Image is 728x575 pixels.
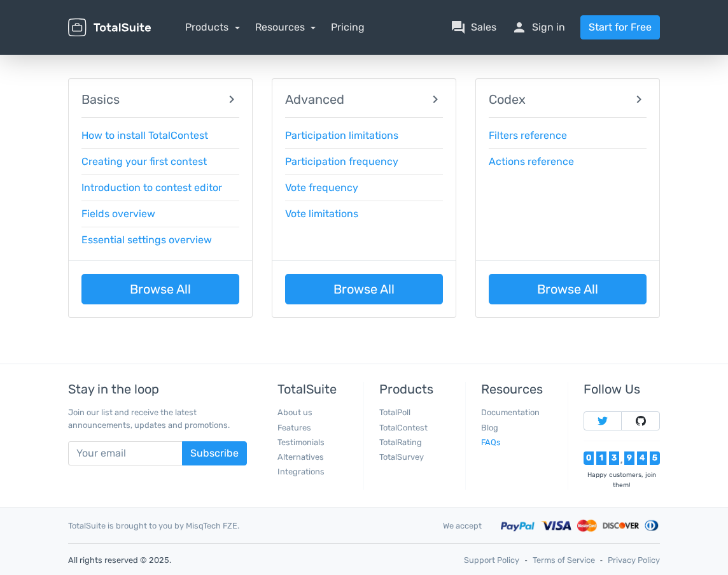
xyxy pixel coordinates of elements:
[59,520,433,532] div: TotalSuite is brought to you by MisqTech FZE.
[481,382,557,396] h5: Resources
[81,234,212,246] a: Essential settings overview
[650,451,660,465] div: 5
[636,416,646,426] img: Follow TotalSuite on Github
[451,20,496,35] a: question_answerSales
[379,423,428,432] a: TotalContest
[481,437,501,447] a: FAQs
[68,382,247,396] h5: Stay in the loop
[68,18,151,36] img: TotalSuite for WordPress
[489,274,647,304] a: Browse All
[481,408,540,417] a: Documentation
[81,181,222,194] a: Introduction to contest editor
[68,441,183,465] input: Your email
[81,274,239,304] a: Browse All
[489,155,574,167] a: Actions reference
[224,92,239,107] span: chevron_right
[464,554,519,566] a: Support Policy
[533,554,595,566] a: Terms of Service
[285,208,358,220] a: Vote limitations
[433,520,491,532] div: We accept
[68,406,247,430] p: Join our list and receive the latest announcements, updates and promotions.
[428,92,443,107] span: chevron_right
[501,518,660,533] img: Accepted payment methods
[600,554,603,566] span: ‐
[596,451,606,465] div: 1
[631,92,647,107] span: chevron_right
[68,554,354,566] p: All rights reserved © 2025.
[285,155,398,167] a: Participation frequency
[580,15,660,39] a: Start for Free
[619,457,624,465] div: ,
[285,129,398,141] a: Participation limitations
[481,423,498,432] a: Blog
[182,441,247,465] button: Subscribe
[285,92,344,106] span: Advanced
[277,437,325,447] a: Testimonials
[451,20,466,35] span: question_answer
[512,20,565,35] a: personSign in
[524,554,527,566] span: ‐
[277,467,325,476] a: Integrations
[584,451,594,465] div: 0
[379,452,424,462] a: TotalSurvey
[379,408,410,417] a: TotalPoll
[584,382,660,396] h5: Follow Us
[81,155,207,167] a: Creating your first contest
[81,92,239,107] a: Basics chevron_right
[608,554,660,566] a: Privacy Policy
[81,92,120,106] span: Basics
[277,408,312,417] a: About us
[285,274,443,304] a: Browse All
[379,437,422,447] a: TotalRating
[609,451,619,465] div: 3
[379,382,456,396] h5: Products
[598,416,608,426] img: Follow TotalSuite on Twitter
[81,129,208,141] a: How to install TotalContest
[512,20,527,35] span: person
[185,21,240,33] a: Products
[489,92,526,106] span: Codex
[277,452,324,462] a: Alternatives
[489,129,567,141] a: Filters reference
[637,451,647,465] div: 4
[277,423,311,432] a: Features
[584,470,660,490] div: Happy customers, join them!
[277,382,354,396] h5: TotalSuite
[285,92,443,107] a: Advanced chevron_right
[285,181,358,194] a: Vote frequency
[489,92,647,107] a: Codex chevron_right
[81,208,155,220] a: Fields overview
[331,20,365,35] a: Pricing
[624,451,634,465] div: 9
[255,21,316,33] a: Resources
